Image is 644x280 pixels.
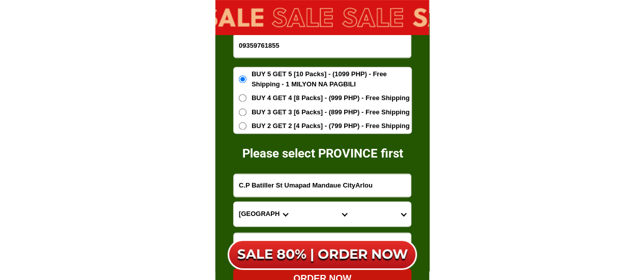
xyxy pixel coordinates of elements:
[352,202,411,226] select: Select commune
[234,202,293,226] select: Select province
[251,121,409,131] span: BUY 2 GET 2 [4 Packs] - (799 PHP) - Free Shipping
[251,93,409,103] span: BUY 4 GET 4 [8 Packs] - (999 PHP) - Free Shipping
[234,34,411,57] input: Input phone_number
[239,94,246,102] input: BUY 4 GET 4 [8 Packs] - (999 PHP) - Free Shipping
[239,122,246,130] input: BUY 2 GET 2 [4 Packs] - (799 PHP) - Free Shipping
[239,108,246,116] input: BUY 3 GET 3 [6 Packs] - (899 PHP) - Free Shipping
[293,202,352,226] select: Select district
[251,69,411,89] span: BUY 5 GET 5 [10 Packs] - (1099 PHP) - Free Shipping - 1 MILYON NA PAGBILI
[239,75,246,83] input: BUY 5 GET 5 [10 Packs] - (1099 PHP) - Free Shipping - 1 MILYON NA PAGBILI
[228,246,417,263] h6: SALE 80% | ORDER NOW
[234,174,411,197] input: Input address
[234,233,411,257] input: Input LANDMARKOFLOCATION
[251,107,409,117] span: BUY 3 GET 3 [6 Packs] - (899 PHP) - Free Shipping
